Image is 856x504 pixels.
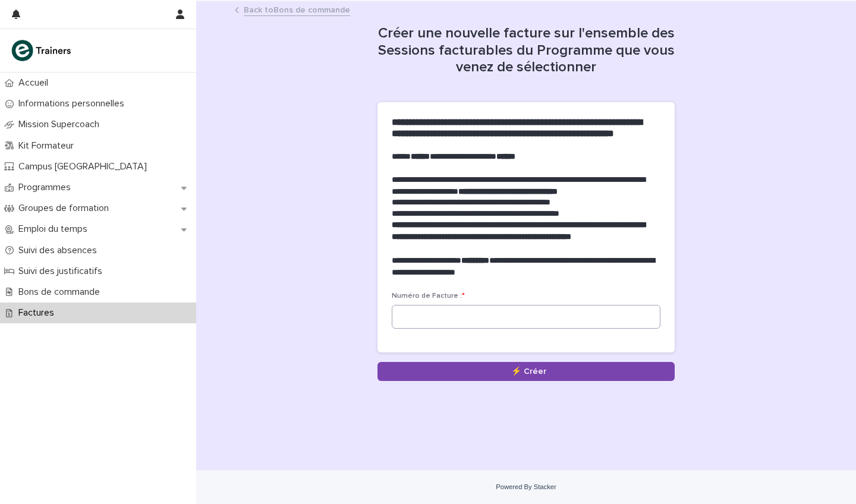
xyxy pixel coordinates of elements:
[14,203,118,214] p: Groupes de formation
[496,483,556,490] a: Powered By Stacker
[14,119,109,130] p: Mission Supercoach
[377,25,675,76] h1: Créer une nouvelle facture sur l'ensemble des Sessions facturables du Programme que vous venez de...
[14,140,83,152] p: Kit Formateur
[14,266,112,277] p: Suivi des justificatifs
[14,182,80,193] p: Programmes
[244,2,350,16] a: Back toBons de commande
[14,245,106,256] p: Suivi des absences
[14,161,156,172] p: Campus [GEOGRAPHIC_DATA]
[14,98,134,109] p: Informations personnelles
[14,307,64,319] p: Factures
[14,77,58,89] p: Accueil
[14,223,97,235] p: Emploi du temps
[392,292,465,300] span: Numéro de Facture :
[10,39,75,62] img: K0CqGN7SDeD6s4JG8KQk
[14,286,109,298] p: Bons de commande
